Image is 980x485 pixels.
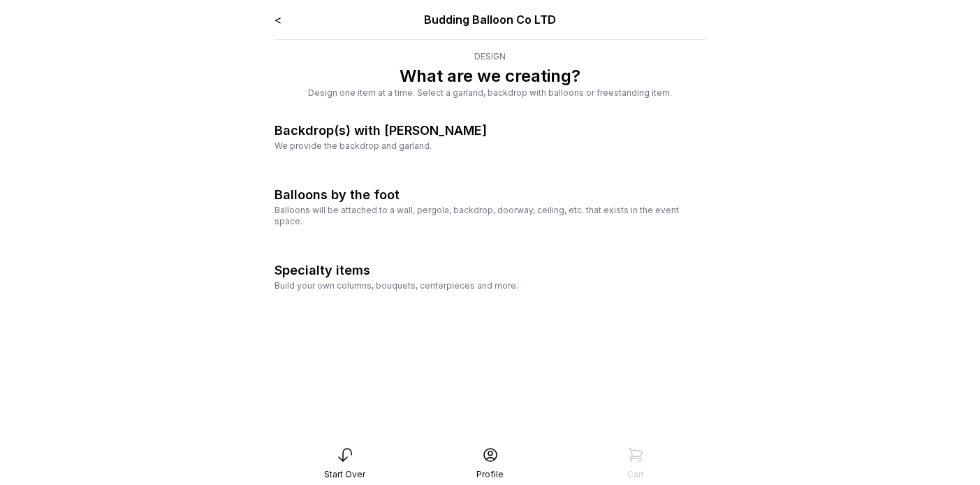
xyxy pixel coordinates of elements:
[275,205,706,227] div: Balloons will be attached to a wall, pergola, backdrop, doorway, ceiling, etc. that exists in the...
[275,51,706,62] div: Design
[275,87,706,99] div: Design one item at a time. Select a garland, backdrop with balloons or freestanding item.
[324,469,365,480] div: Start Over
[275,65,706,87] p: What are we creating?
[275,261,370,280] div: Specialty items
[275,185,400,205] div: Balloons by the foot
[476,469,504,480] div: Profile
[275,280,706,291] div: Build your own columns, bouquets, centerpieces and more.
[627,469,644,480] div: Cart
[275,140,706,152] div: We provide the backdrop and garland.
[360,11,620,28] div: Budding Balloon Co LTD
[275,13,281,27] a: <
[275,121,487,140] div: Backdrop(s) with [PERSON_NAME]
